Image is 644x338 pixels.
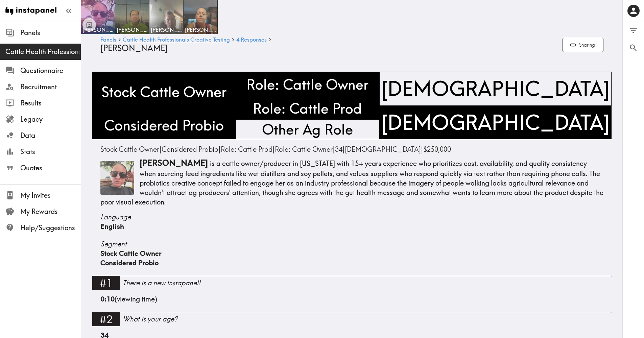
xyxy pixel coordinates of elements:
[20,163,81,173] span: Quotes
[623,39,644,56] button: Search
[252,97,363,120] span: Role: Cattle Prod
[20,207,81,216] span: My Rewards
[20,98,81,108] span: Results
[380,73,611,104] span: [DEMOGRAPHIC_DATA]
[261,118,354,141] span: Other Ag Role
[100,158,603,207] p: is a cattle owner/producer in [US_STATE] with 15+ years experience who prioritizes cost, availabi...
[345,145,421,153] span: [DEMOGRAPHIC_DATA]
[236,37,267,43] a: 4 Responses
[103,114,225,137] span: Considered Probio
[185,26,216,33] span: [PERSON_NAME]
[380,107,611,138] span: [DEMOGRAPHIC_DATA]
[123,278,612,288] div: There is a new instapanel!
[100,81,228,103] span: Stock Cattle Owner
[100,295,115,303] b: 0:10
[123,314,612,324] div: What is your age?
[100,294,603,312] div: (viewing time)
[92,312,120,326] div: #2
[100,249,162,258] span: Stock Cattle Owner
[151,26,182,33] span: [PERSON_NAME]
[629,43,638,52] span: Search
[20,82,81,92] span: Recruitment
[335,145,345,153] span: |
[335,145,342,153] span: 34
[20,66,81,75] span: Questionnaire
[245,73,370,96] span: Role: Cattle Owner
[629,26,638,35] span: Filter Responses
[20,191,81,200] span: My Invites
[92,312,612,331] a: #2What is your age?
[92,276,612,294] a: #1There is a new instapanel!
[563,38,603,52] button: Sharing
[20,28,81,38] span: Panels
[123,37,230,43] a: Cattle Health Professionals Creative Testing
[20,115,81,124] span: Legacy
[100,259,159,267] span: Considered Probio
[5,47,81,56] span: Cattle Health Professionals Creative Testing
[20,147,81,156] span: Stats
[275,145,333,153] span: Role: Cattle Owner
[345,145,423,153] span: |
[623,22,644,39] button: Filter Responses
[275,145,335,153] span: |
[236,37,267,42] span: 4 Responses
[92,276,120,290] div: #1
[20,131,81,140] span: Data
[82,26,114,33] span: [PERSON_NAME]
[100,43,168,53] span: [PERSON_NAME]
[221,145,275,153] span: |
[100,222,124,231] span: English
[140,158,208,168] span: [PERSON_NAME]
[423,145,451,153] span: $250,000
[100,145,159,153] span: Stock Cattle Owner
[100,145,162,153] span: |
[162,145,221,153] span: |
[82,18,96,32] button: Toggle between responses and questions
[100,161,134,195] img: Thumbnail
[100,37,116,43] a: Panels
[162,145,218,153] span: Considered Probio
[221,145,272,153] span: Role: Cattle Prod
[20,223,81,233] span: Help/Suggestions
[100,239,603,249] span: Segment
[100,212,603,222] span: Language
[117,26,148,33] span: [PERSON_NAME]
